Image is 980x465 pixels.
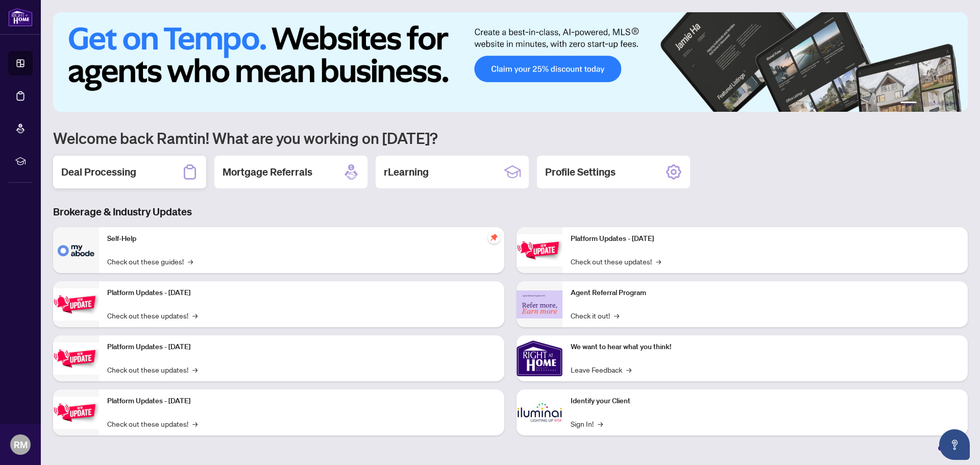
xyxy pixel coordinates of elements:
[192,418,198,429] span: →
[192,310,198,321] span: →
[571,418,603,429] a: Sign In!→
[921,102,925,106] button: 2
[107,256,193,267] a: Check out these guides!→
[488,231,500,243] span: pushpin
[53,288,99,321] img: Platform Updates - September 16, 2025
[223,165,312,179] h2: Mortgage Referrals
[937,102,941,106] button: 4
[626,364,631,375] span: →
[571,396,960,407] p: Identify your Client
[53,128,968,148] h1: Welcome back Ramtin! What are you working on [DATE]?
[188,256,193,267] span: →
[107,418,198,429] a: Check out these updates!→
[614,310,619,321] span: →
[107,233,496,244] p: Self-Help
[571,256,661,267] a: Check out these updates!→
[517,234,562,266] img: Platform Updates - June 23, 2025
[107,341,496,353] p: Platform Updates - [DATE]
[571,287,960,299] p: Agent Referral Program
[953,102,958,106] button: 6
[107,396,496,407] p: Platform Updates - [DATE]
[900,102,917,106] button: 1
[571,310,619,321] a: Check it out!→
[598,418,603,429] span: →
[517,335,562,381] img: We want to hear what you think!
[107,287,496,299] p: Platform Updates - [DATE]
[571,364,631,375] a: Leave Feedback→
[384,165,429,179] h2: rLearning
[571,341,960,353] p: We want to hear what you think!
[571,233,960,244] p: Platform Updates - [DATE]
[545,165,616,179] h2: Profile Settings
[656,256,661,267] span: →
[53,342,99,375] img: Platform Updates - July 21, 2025
[517,389,562,435] img: Identify your Client
[61,165,136,179] h2: Deal Processing
[53,12,968,112] img: Slide 0
[14,437,28,452] span: RM
[929,102,933,106] button: 3
[53,227,99,273] img: Self-Help
[53,397,99,429] img: Platform Updates - July 8, 2025
[517,290,562,319] img: Agent Referral Program
[107,310,198,321] a: Check out these updates!→
[939,429,970,460] button: Open asap
[192,364,198,375] span: →
[107,364,198,375] a: Check out these updates!→
[53,205,968,219] h3: Brokerage & Industry Updates
[8,8,33,27] img: logo
[945,102,949,106] button: 5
